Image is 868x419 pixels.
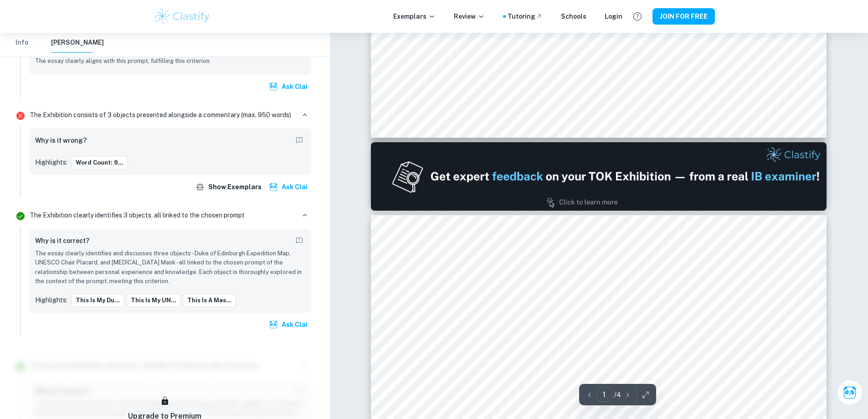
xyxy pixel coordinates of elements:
[183,294,236,307] button: This is a mas...
[293,134,306,147] button: Report mistake/confusion
[35,157,67,167] p: Highlights:
[561,11,586,21] a: Schools
[71,294,124,307] button: This is my Du...
[371,142,827,211] img: Ad
[35,135,87,145] h6: Why is it wrong?
[194,179,265,195] button: Show exemplars
[35,236,89,246] h6: Why is it correct?
[71,156,128,170] button: Word Count: 9...
[652,8,715,25] button: JOIN FOR FREE
[30,210,245,220] p: The Exhibition clearly identifies 3 objects, all linked to the chosen prompt
[267,78,311,95] button: Ask Clai
[35,249,306,286] p: The essay clearly identifies and discusses three objects - Duke of Edinburgh Expedition Map, UNES...
[605,11,622,21] a: Login
[393,11,436,21] p: Exemplars
[51,33,104,53] button: [PERSON_NAME]
[30,110,291,120] p: The Exhibition consists of 3 objects presented alongside a commentary (max. 950 words)
[508,11,543,21] a: Tutoring
[630,9,645,24] button: Help and Feedback
[154,7,211,26] img: Clastify logo
[11,33,33,53] button: Info
[15,110,26,121] svg: Incorrect
[614,390,621,400] p: / 4
[15,211,26,222] svg: Correct
[269,182,278,191] img: clai.svg
[837,380,863,405] button: Ask Clai
[454,11,485,21] p: Review
[269,82,278,91] img: clai.svg
[126,294,181,307] button: This is my UN...
[269,320,278,329] img: clai.svg
[293,234,306,247] button: Report mistake/confusion
[35,295,67,305] p: Highlights:
[267,316,311,333] button: Ask Clai
[267,179,311,195] button: Ask Clai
